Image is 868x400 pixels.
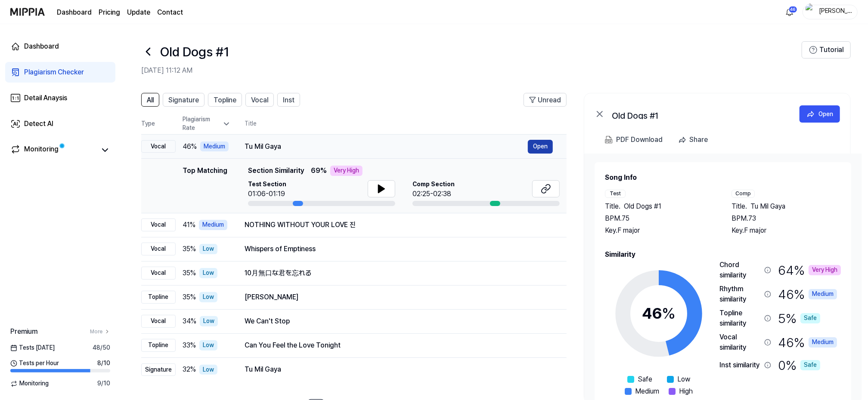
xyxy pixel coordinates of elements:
div: Low [199,268,217,278]
div: 46 % [778,284,837,305]
a: Open [528,140,553,154]
span: Medium [635,386,659,397]
div: Vocal [141,243,176,255]
div: Topline [141,339,176,352]
a: Open [800,105,840,123]
div: Vocal [141,267,176,280]
div: Plagiarism Checker [24,67,84,77]
span: 8 / 10 [97,359,110,368]
div: Dashboard [24,41,59,52]
span: Monitoring [10,379,49,388]
span: Tu Mil Gaya [750,201,785,212]
div: Plagiarism Rate [183,115,231,132]
span: Tests per Hour [10,359,59,368]
button: Share [675,131,715,148]
button: Tutorial [802,41,851,58]
div: Medium [200,142,229,152]
div: Safe [800,313,820,323]
div: BPM. 73 [732,213,841,224]
div: Whispers of Emptiness [245,244,553,254]
span: 34 % [183,316,196,326]
button: 알림46 [783,5,797,19]
span: 46 % [183,142,197,152]
div: 64 % [778,260,841,280]
div: Comp [732,190,755,198]
div: Very High [809,265,841,275]
div: Chord similarity [719,260,761,280]
span: Tests [DATE] [10,344,55,352]
div: 46 % [778,332,837,353]
div: NOTHING WITHOUT YOUR LOVE 진 [245,220,553,230]
div: Top Matching [183,166,227,206]
span: 9 / 10 [97,379,110,388]
div: Vocal [141,315,176,328]
div: Low [199,244,217,254]
div: Tu Mil Gaya [245,142,528,152]
h2: Similarity [605,249,841,260]
div: Test [605,190,626,198]
span: 48 / 50 [93,344,110,352]
a: Detect AI [5,114,115,134]
a: Update [127,7,150,18]
th: Title [245,114,567,134]
button: profile[PERSON_NAME] [803,5,858,19]
div: Detail Anaysis [24,93,67,103]
div: Low [200,316,218,326]
div: 0 % [778,356,820,374]
div: Share [689,134,708,145]
a: Detail Anaysis [5,88,115,108]
div: Vocal similarity [719,332,761,353]
div: 46 [642,302,676,325]
th: Type [141,114,176,135]
div: Open [818,109,833,119]
a: Contact [157,7,183,18]
span: Premium [10,326,37,337]
span: 35 % [183,244,196,254]
span: All [147,95,154,105]
div: Medium [809,289,837,299]
a: Monitoring [10,144,96,156]
div: Key. F major [732,225,841,236]
span: 69 % [311,166,327,176]
h1: Old Dogs #1 [160,43,229,61]
span: Signature [168,95,199,105]
img: PDF Download [605,136,613,144]
div: PDF Download [616,134,663,145]
div: We Can't Stop [245,316,553,326]
span: Title . [732,201,747,212]
div: Low [199,340,217,351]
span: Test Section [248,180,286,189]
div: Rhythm similarity [719,284,761,305]
div: Safe [800,360,820,370]
button: Topline [208,93,242,107]
div: Tu Mil Gaya [245,364,553,375]
span: 32 % [183,364,196,375]
div: Signature [141,363,176,376]
h2: Song Info [605,172,841,183]
button: All [141,93,159,107]
div: [PERSON_NAME] [818,7,852,16]
span: 33 % [183,340,196,351]
button: PDF Download [603,131,664,148]
button: Pricing [99,7,120,18]
div: Monitoring [24,144,59,156]
span: Low [677,374,690,385]
span: Section Similarity [248,166,304,176]
div: 02:25-02:38 [412,189,455,199]
div: 46 [789,6,797,13]
span: 35 % [183,292,196,302]
div: 10月無口な君を忘れる [245,268,553,278]
a: More [90,328,110,335]
div: Can You Feel the Love Tonight [245,340,553,351]
span: Old Dogs #1 [624,201,661,212]
span: Topline [214,95,236,105]
a: Plagiarism Checker [5,62,115,83]
span: Inst [283,95,294,105]
button: Vocal [245,93,274,107]
div: Vocal [141,140,176,153]
div: 01:06-01:19 [248,189,286,199]
a: Dashboard [57,7,92,18]
div: BPM. 75 [605,213,714,224]
div: Inst similarity [719,360,761,370]
span: 35 % [183,268,196,278]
